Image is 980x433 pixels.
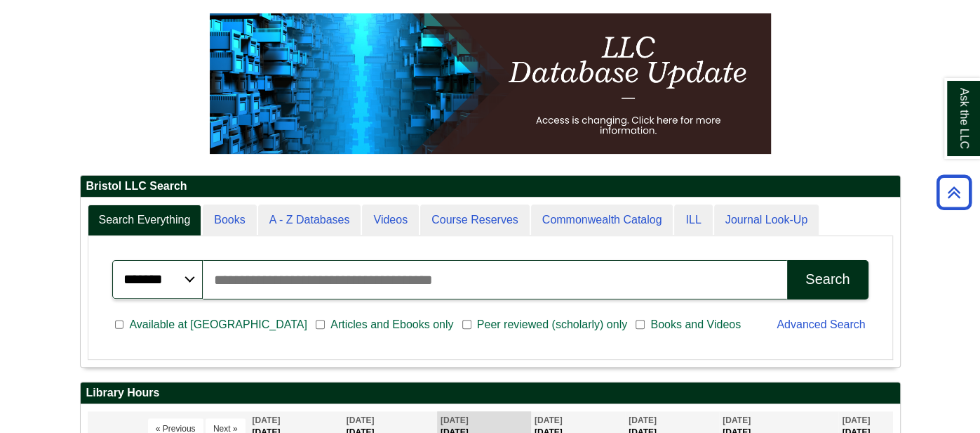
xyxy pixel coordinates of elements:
button: Search [787,260,868,299]
span: Peer reviewed (scholarly) only [471,316,633,333]
input: Books and Videos [636,318,645,331]
img: HTML tutorial [210,13,771,154]
input: Available at [GEOGRAPHIC_DATA] [115,318,124,331]
a: A - Z Databases [258,205,361,236]
span: Available at [GEOGRAPHIC_DATA] [123,316,312,333]
span: [DATE] [253,415,281,425]
span: [DATE] [535,415,563,425]
span: [DATE] [723,415,751,425]
h2: Bristol LLC Search [81,176,900,198]
a: Videos [362,205,419,236]
a: Commonwealth Catalog [531,205,673,236]
span: Books and Videos [645,316,746,333]
span: [DATE] [347,415,375,425]
a: Journal Look-Up [714,205,819,236]
a: Books [203,205,256,236]
input: Articles and Ebooks only [316,318,325,331]
span: Articles and Ebooks only [325,316,459,333]
a: Course Reserves [420,205,530,236]
a: ILL [674,205,712,236]
span: [DATE] [842,415,870,425]
input: Peer reviewed (scholarly) only [462,318,471,331]
h2: Library Hours [81,382,900,404]
a: Advanced Search [777,318,865,330]
span: [DATE] [629,415,657,425]
a: Back to Top [932,183,976,202]
a: Search Everything [88,205,202,236]
span: [DATE] [441,415,469,425]
div: Search [805,271,850,287]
